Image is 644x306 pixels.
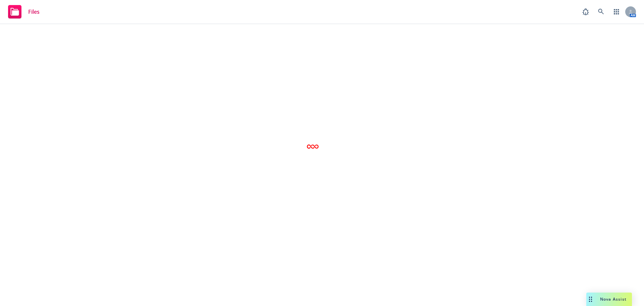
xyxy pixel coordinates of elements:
[28,9,40,14] span: Files
[594,5,608,18] a: Search
[610,5,623,18] a: Switch app
[579,5,592,18] a: Report a Bug
[586,293,632,306] button: Nova Assist
[586,293,595,306] div: Drag to move
[5,2,42,21] a: Files
[600,296,627,302] span: Nova Assist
